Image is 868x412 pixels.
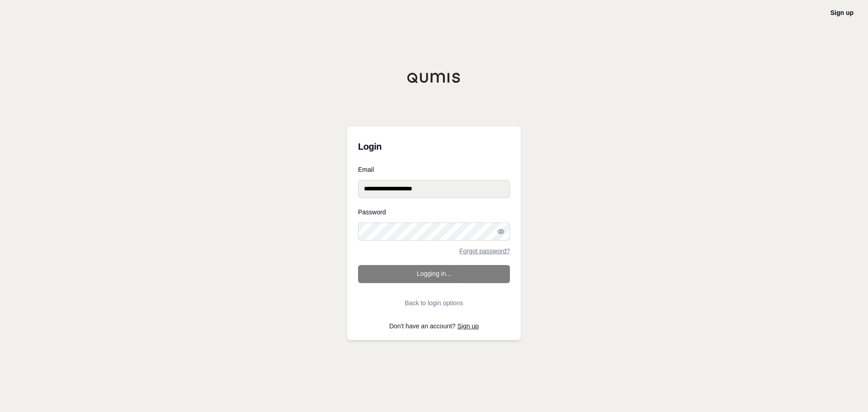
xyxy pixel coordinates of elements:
[830,9,854,16] a: Sign up
[407,72,461,83] img: Qumis
[459,248,510,254] a: Forgot password?
[358,323,510,329] p: Don't have an account?
[358,209,510,215] label: Password
[358,166,510,173] label: Email
[358,294,510,312] button: Back to login options
[358,137,510,156] h3: Login
[458,322,479,330] a: Sign up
